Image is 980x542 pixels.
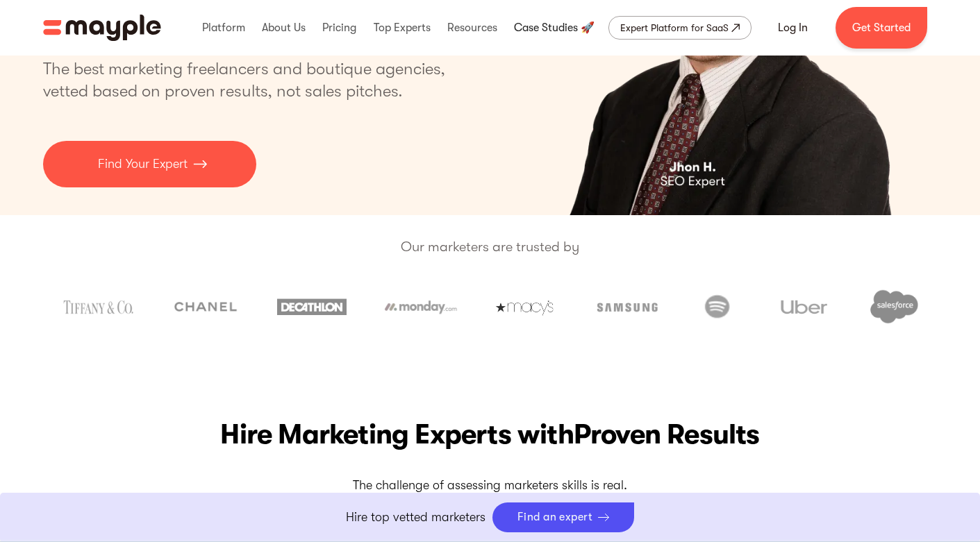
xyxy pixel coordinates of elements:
a: Expert Platform for SaaS [608,16,751,40]
iframe: To enrich screen reader interactions, please activate Accessibility in Grammarly extension settings [911,475,980,542]
div: Platform [199,6,249,50]
a: Get Started [836,7,927,49]
div: About Us [258,6,309,50]
p: The challenge of assessing marketers skills is real. With Mayple you don't need to rely on review... [43,476,938,514]
span: Proven Results [574,418,760,450]
img: Mayple logo [43,15,161,41]
div: Chat Widget [911,475,980,542]
a: Log In [761,11,824,44]
div: Resources [444,6,501,50]
h2: Hire Marketing Experts with [43,415,938,454]
p: The best marketing freelancers and boutique agencies, vetted based on proven results, not sales p... [43,58,462,102]
div: Pricing [319,6,360,50]
p: Find Your Expert [98,155,188,173]
div: Top Experts [370,6,434,50]
a: home [43,15,161,41]
div: Expert Platform for SaaS [620,19,729,36]
a: Find Your Expert [43,141,256,187]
